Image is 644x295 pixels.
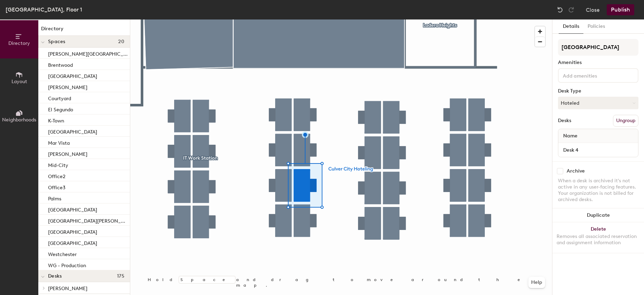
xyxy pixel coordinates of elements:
p: Mid-City [48,160,68,168]
div: Removes all associated reservation and assignment information [557,233,640,246]
img: Undo [557,6,564,13]
p: [GEOGRAPHIC_DATA] [48,71,97,79]
p: [GEOGRAPHIC_DATA] [48,227,97,235]
button: Hoteled [558,97,638,109]
p: [PERSON_NAME][GEOGRAPHIC_DATA] [48,49,129,57]
p: [PERSON_NAME] [48,149,87,157]
p: WG - Production [48,261,86,269]
div: Archive [567,168,585,174]
p: Palms [48,194,61,202]
span: [PERSON_NAME] [48,286,87,292]
span: Name [560,130,581,142]
p: Brentwood [48,60,73,68]
input: Add amenities [561,71,624,79]
span: Neighborhoods [2,117,36,123]
span: Directory [8,40,30,46]
button: Details [559,19,583,34]
span: Desks [48,273,62,279]
input: Unnamed desk [560,145,637,155]
h1: Directory [38,25,130,36]
div: Desks [558,118,571,123]
p: Courtyard [48,94,71,102]
button: Close [586,4,600,15]
span: Layout [11,79,27,85]
p: [GEOGRAPHIC_DATA][PERSON_NAME] [48,216,129,224]
p: [GEOGRAPHIC_DATA] [48,238,97,246]
div: [GEOGRAPHIC_DATA], Floor 1 [6,5,82,14]
button: Publish [607,4,634,15]
span: 175 [117,273,124,279]
button: Help [528,277,545,288]
button: Policies [583,19,609,34]
p: Mar Vista [48,138,70,146]
p: El Segundo [48,105,73,113]
div: Amenities [558,60,638,65]
button: Duplicate [552,208,644,222]
p: [PERSON_NAME] [48,82,87,90]
div: Desk Type [558,88,638,94]
button: Ungroup [613,115,638,127]
img: Redo [568,6,575,13]
p: Westchester [48,249,77,257]
p: [GEOGRAPHIC_DATA] [48,127,97,135]
span: Spaces [48,39,65,45]
p: K-Town [48,116,64,124]
button: DeleteRemoves all associated reservation and assignment information [552,222,644,253]
p: [GEOGRAPHIC_DATA] [48,205,97,213]
span: 20 [118,39,124,45]
p: Office2 [48,172,65,180]
p: Office3 [48,183,65,191]
div: When a desk is archived it's not active in any user-facing features. Your organization is not bil... [558,178,638,203]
